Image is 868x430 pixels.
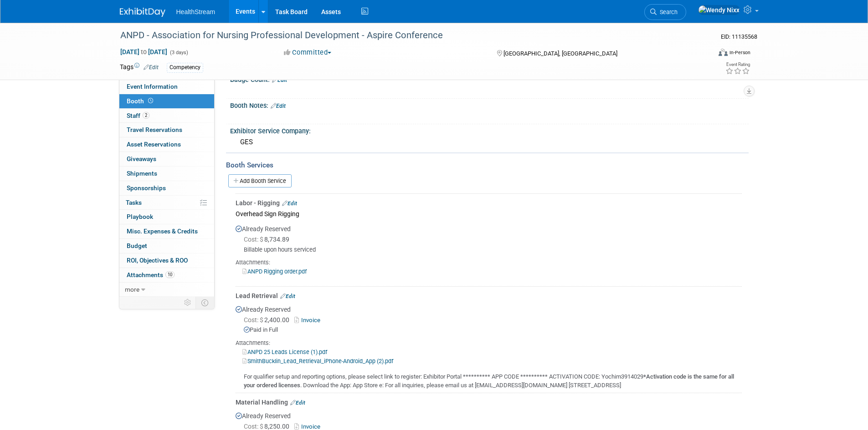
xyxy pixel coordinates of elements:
[176,8,216,15] span: HealthStream
[119,239,214,253] a: Budget
[281,48,335,57] button: Committed
[127,126,182,133] span: Travel Reservations
[226,160,749,170] div: Booth Services
[127,257,188,264] span: ROI, Objectives & ROO
[125,286,139,293] span: more
[119,181,214,195] a: Sponsorships
[244,373,734,389] b: *Activation code is the same for all your ordered licenses
[244,236,293,243] span: 8,734.89
[237,135,742,149] div: GES
[230,99,749,111] div: Booth Notes:
[144,64,159,71] a: Edit
[119,94,214,108] a: Booth
[119,283,214,297] a: more
[280,293,295,299] a: Edit
[230,124,749,136] div: Exhibitor Service Company:
[294,317,324,324] a: Invoice
[127,213,153,220] span: Playbook
[119,167,214,181] a: Shipments
[236,365,742,390] div: For qualifier setup and reporting options, please select link to register: Exhibitor Portal *****...
[719,49,728,56] img: Format-Inperson.png
[120,8,165,17] img: ExhibitDay
[657,47,751,61] div: Event Format
[503,50,617,57] span: [GEOGRAPHIC_DATA], [GEOGRAPHIC_DATA]
[228,174,292,187] a: Add Booth Service
[294,423,324,430] a: Invoice
[139,48,148,56] span: to
[236,198,742,207] div: Labor - Rigging
[119,80,214,94] a: Event Information
[271,103,286,109] a: Edit
[236,220,742,283] div: Already Reserved
[244,236,264,243] span: Cost: $
[119,210,214,224] a: Playbook
[167,63,203,72] div: Competency
[127,170,157,177] span: Shipments
[244,326,742,334] div: Paid in Full
[143,112,149,119] span: 2
[236,291,742,300] div: Lead Retrieval
[725,62,750,67] div: Event Rating
[244,423,293,430] span: 8,250.00
[127,155,156,162] span: Giveaways
[169,50,188,56] span: (3 days)
[236,300,742,390] div: Already Reserved
[120,48,168,56] span: [DATE] [DATE]
[127,242,147,249] span: Budget
[119,224,214,238] a: Misc. Expenses & Credits
[244,423,264,430] span: Cost: $
[290,400,305,406] a: Edit
[119,253,214,268] a: ROI, Objectives & ROO
[236,398,742,407] div: Material Handling
[644,4,686,20] a: Search
[119,196,214,210] a: Tasks
[244,316,264,324] span: Cost: $
[242,358,393,364] a: SmithBucklin_Lead_Retrieval_iPhone-Android_App (2).pdf
[698,5,740,15] img: Wendy Nixx
[165,271,175,278] span: 10
[119,152,214,166] a: Giveaways
[721,33,757,40] span: Event ID: 11135568
[180,297,196,309] td: Personalize Event Tab Strip
[127,97,155,105] span: Booth
[242,349,327,355] a: ANPD 25 Leads License (1).pdf
[146,97,155,104] span: Booth not reserved yet
[244,246,742,254] div: Billable upon hours serviced
[119,268,214,282] a: Attachments10
[127,228,198,235] span: Misc. Expenses & Credits
[119,123,214,137] a: Travel Reservations
[236,207,742,220] div: Overhead Sign Rigging
[126,199,142,206] span: Tasks
[242,268,307,275] a: ANPD Rigging order.pdf
[657,9,678,15] span: Search
[236,258,742,267] div: Attachments:
[120,62,159,73] td: Tags
[119,109,214,123] a: Staff2
[119,137,214,152] a: Asset Reservations
[236,339,742,347] div: Attachments:
[195,297,214,309] td: Toggle Event Tabs
[127,83,178,90] span: Event Information
[117,27,697,44] div: ANPD - Association for Nursing Professional Development - Aspire Conference
[127,184,166,192] span: Sponsorships
[282,200,297,207] a: Edit
[244,316,293,324] span: 2,400.00
[127,271,175,278] span: Attachments
[729,49,750,56] div: In-Person
[127,141,181,148] span: Asset Reservations
[127,112,149,119] span: Staff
